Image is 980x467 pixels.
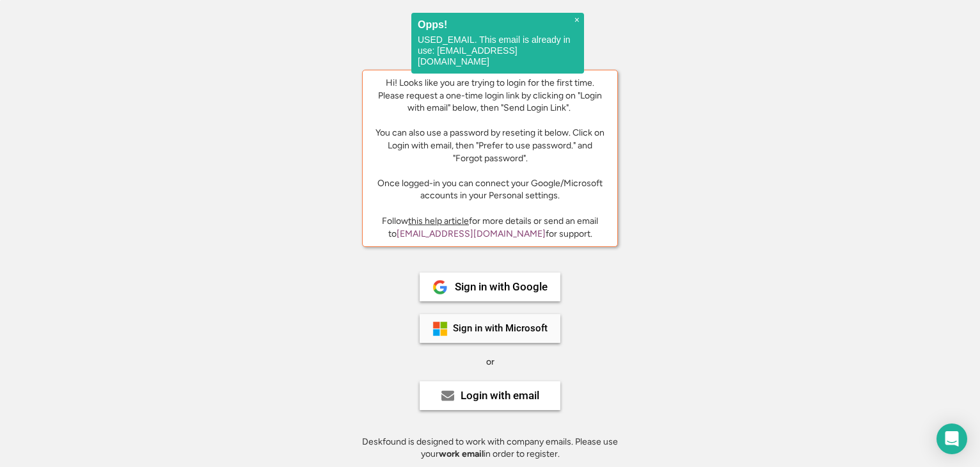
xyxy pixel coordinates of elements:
[937,423,967,454] div: Open Intercom Messenger
[439,448,484,459] strong: work email
[397,228,546,239] a: [EMAIL_ADDRESS][DOMAIN_NAME]
[455,281,548,292] div: Sign in with Google
[432,280,448,295] img: 1024px-Google__G__Logo.svg.png
[574,15,580,26] span: ×
[453,324,548,333] div: Sign in with Microsoft
[432,321,448,336] img: ms-symbollockup_mssymbol_19.png
[372,215,608,240] div: Follow for more details or send an email to for support.
[418,35,578,67] p: USED_EMAIL. This email is already in use: [EMAIL_ADDRESS][DOMAIN_NAME]
[486,356,494,368] div: or
[408,216,469,226] a: this help article
[461,390,539,401] div: Login with email
[372,77,608,202] div: Hi! Looks like you are trying to login for the first time. Please request a one-time login link b...
[346,436,634,461] div: Deskfound is designed to work with company emails. Please use your in order to register.
[418,19,578,30] h2: Opps!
